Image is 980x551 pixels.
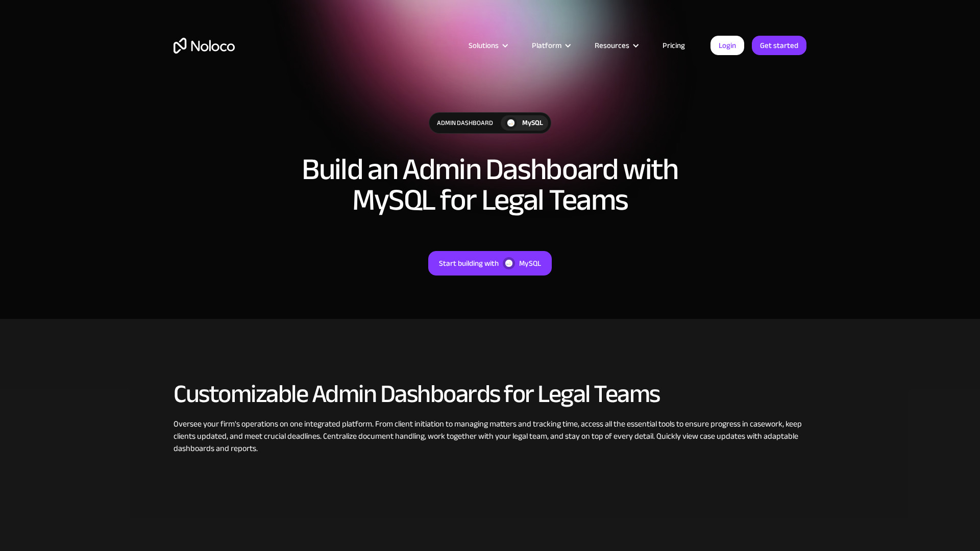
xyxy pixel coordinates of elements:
a: home [174,38,235,54]
div: Resources [582,39,650,52]
div: Admin Dashboard [429,113,501,133]
a: Get started [752,36,806,55]
div: Resources [595,39,629,52]
a: Login [710,36,744,55]
a: Start building withMySQL [428,251,552,275]
div: Platform [532,39,561,52]
div: Solutions [456,39,519,52]
div: MySQL [519,257,541,270]
div: Platform [519,39,582,52]
a: Pricing [650,39,698,52]
h2: Customizable Admin Dashboards for Legal Teams [174,380,806,408]
div: Start building with [439,257,499,270]
div: Solutions [469,39,499,52]
div: MySQL [522,117,543,129]
h1: Build an Admin Dashboard with MySQL for Legal Teams [260,154,720,215]
div: Oversee your firm's operations on one integrated platform. From client initiation to managing mat... [174,418,806,455]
